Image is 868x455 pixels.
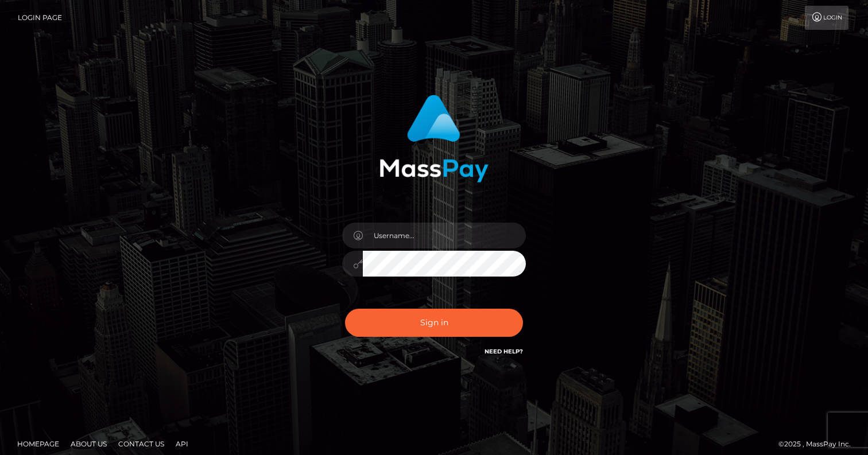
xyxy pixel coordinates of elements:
[18,6,62,30] a: Login Page
[379,95,489,182] img: MassPay Login
[363,223,526,248] input: Username...
[805,6,848,30] a: Login
[171,435,193,453] a: API
[66,435,111,453] a: About Us
[114,435,169,453] a: Contact Us
[485,348,523,355] a: Need Help?
[778,438,859,450] div: © 2025 , MassPay Inc.
[345,309,523,337] button: Sign in
[13,435,64,453] a: Homepage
